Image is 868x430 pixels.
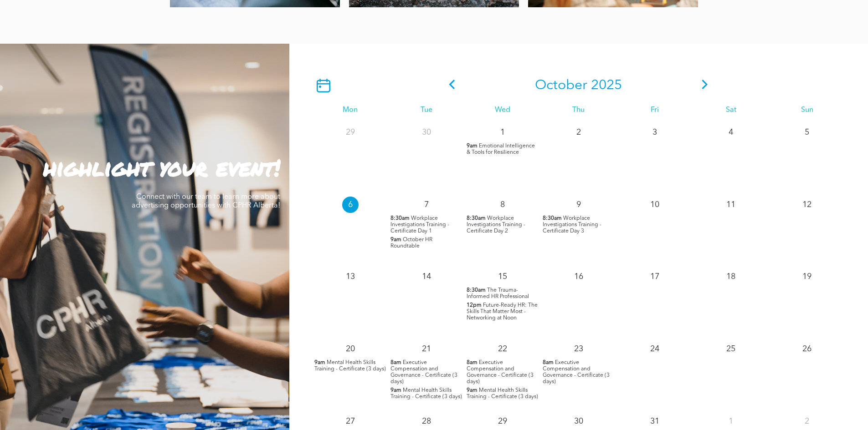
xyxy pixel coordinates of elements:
span: The Trauma-Informed HR Professional [467,288,529,299]
p: 4 [723,124,739,141]
p: 31 [647,413,663,430]
div: Sat [693,106,769,115]
span: 8:30am [467,287,486,293]
p: 14 [418,268,435,285]
p: 19 [799,268,815,285]
p: 30 [418,124,435,141]
p: 27 [342,413,359,430]
span: Executive Compensation and Governance - Certificate (3 days) [543,360,610,384]
span: 8am [467,359,478,366]
p: 2 [570,124,587,141]
span: 9am [467,143,478,149]
p: 8 [494,197,511,213]
p: 28 [418,413,435,430]
p: 15 [494,268,511,285]
span: 9am [390,387,401,394]
div: Sun [769,106,845,115]
p: 29 [342,124,359,141]
p: 12 [799,197,815,213]
span: Mental Health Skills Training - Certificate (3 days) [390,388,462,400]
span: Executive Compensation and Governance - Certificate (3 days) [467,360,534,384]
span: 2025 [591,79,622,92]
p: 17 [647,268,663,285]
span: 8am [543,359,554,366]
p: 26 [799,341,815,357]
p: 3 [647,124,663,141]
span: 12pm [467,302,482,309]
p: 22 [494,341,511,357]
p: 23 [570,341,587,357]
p: 13 [342,268,359,285]
span: Executive Compensation and Governance - Certificate (3 days) [390,360,457,384]
div: Mon [312,106,388,115]
p: 16 [570,268,587,285]
p: 7 [418,197,435,213]
span: Future-Ready HR: The Skills That Matter Most - Networking at Noon [467,303,538,321]
span: Mental Health Skills Training - Certificate (3 days) [314,360,386,372]
p: 18 [723,268,739,285]
span: 8:30am [467,215,486,222]
p: 25 [723,341,739,357]
div: Fri [617,106,693,115]
span: Connect with our team to learn more about advertising opportunities with CPHR Alberta! [132,193,280,209]
div: Wed [464,106,540,115]
p: 5 [799,124,815,141]
p: 2 [799,413,815,430]
p: 30 [570,413,587,430]
span: 9am [390,237,401,243]
span: Workplace Investigations Training - Certificate Day 1 [390,216,449,234]
span: 9am [467,387,478,394]
strong: highlight your event! [43,151,280,183]
p: 24 [647,341,663,357]
p: 6 [342,197,359,213]
p: 21 [418,341,435,357]
p: 10 [647,197,663,213]
span: Workplace Investigations Training - Certificate Day 3 [543,216,601,234]
span: 9am [314,359,325,366]
p: 1 [494,124,511,141]
div: Tue [388,106,464,115]
div: Thu [540,106,616,115]
span: Workplace Investigations Training - Certificate Day 2 [467,216,525,234]
span: 8:30am [543,215,562,222]
span: 8:30am [390,215,410,222]
p: 29 [494,413,511,430]
p: 11 [723,197,739,213]
p: 20 [342,341,359,357]
span: October HR Roundtable [390,237,432,249]
span: Mental Health Skills Training - Certificate (3 days) [467,388,538,400]
p: 1 [723,413,739,430]
span: Emotional Intelligence & Tools for Resilience [467,143,535,155]
span: 8am [390,359,401,366]
span: October [535,79,587,92]
p: 9 [570,197,587,213]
